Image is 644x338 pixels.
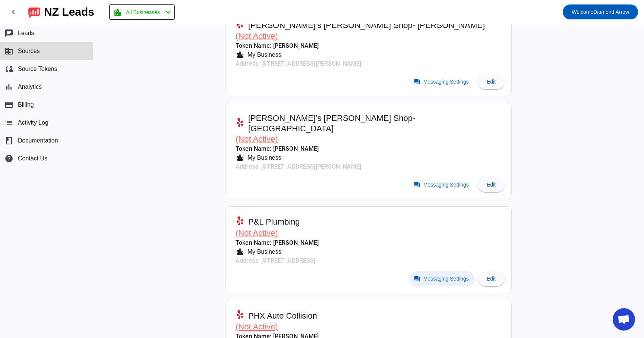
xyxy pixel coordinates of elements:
[113,8,122,17] mat-icon: location_city
[487,276,496,282] span: Edit
[248,20,485,31] span: [PERSON_NAME]'s [PERSON_NAME] Shop- [PERSON_NAME]
[18,119,48,126] span: Activity Log
[18,66,57,72] span: Source Tokens
[109,4,175,20] button: All Businesses
[572,7,629,17] span: Diamond Arrow
[4,136,13,145] span: book
[244,153,281,162] div: My Business
[409,74,475,89] button: Messaging Settings
[236,50,244,59] mat-icon: location_city
[414,275,420,282] mat-icon: forum
[423,79,469,85] span: Messaging Settings
[236,134,278,144] span: (Not Active)
[28,6,40,18] img: logo
[18,101,34,108] span: Billing
[248,311,317,321] span: PHX Auto Collision
[236,162,502,171] mat-card-subtitle: Address: [STREET_ADDRESS][PERSON_NAME]
[4,154,13,163] mat-icon: help
[244,50,281,59] div: My Business
[4,65,13,73] mat-icon: cloud_sync
[236,238,319,247] mat-card-subtitle: Token Name: [PERSON_NAME]
[613,308,635,331] a: Open chat
[248,217,300,227] span: P&L Plumbing
[244,247,281,256] div: My Business
[409,271,475,286] button: Messaging Settings
[236,31,278,41] span: (Not Active)
[236,228,278,238] span: (Not Active)
[4,118,13,127] mat-icon: list
[478,74,505,89] button: Edit
[18,137,58,144] span: Documentation
[236,153,244,162] mat-icon: location_city
[18,30,34,37] span: Leads
[44,7,94,17] div: NZ Leads
[164,8,173,17] mat-icon: chevron_left
[563,4,638,19] button: WelcomeDiamond Arrow
[18,84,42,90] span: Analytics
[414,78,420,85] mat-icon: forum
[18,48,40,54] span: Sources
[423,276,469,282] span: Messaging Settings
[248,113,502,134] span: [PERSON_NAME]’s [PERSON_NAME] Shop- [GEOGRAPHIC_DATA]
[487,182,496,188] span: Edit
[4,100,13,109] mat-icon: payment
[236,256,319,265] mat-card-subtitle: Address: [STREET_ADDRESS]
[9,7,18,16] mat-icon: chevron_left
[4,29,13,38] mat-icon: chat
[126,7,160,18] span: All Businesses
[572,9,593,15] span: Welcome
[409,177,475,192] button: Messaging Settings
[423,182,469,188] span: Messaging Settings
[414,181,420,188] mat-icon: forum
[236,41,485,50] mat-card-subtitle: Token Name: [PERSON_NAME]
[487,79,496,85] span: Edit
[18,155,47,162] span: Contact Us
[478,271,505,286] button: Edit
[4,47,13,56] mat-icon: business
[236,144,502,153] mat-card-subtitle: Token Name: [PERSON_NAME]
[236,247,244,256] mat-icon: location_city
[236,322,278,331] span: (Not Active)
[4,82,13,91] mat-icon: bar_chart
[478,177,505,192] button: Edit
[236,59,485,68] mat-card-subtitle: Address: [STREET_ADDRESS][PERSON_NAME]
